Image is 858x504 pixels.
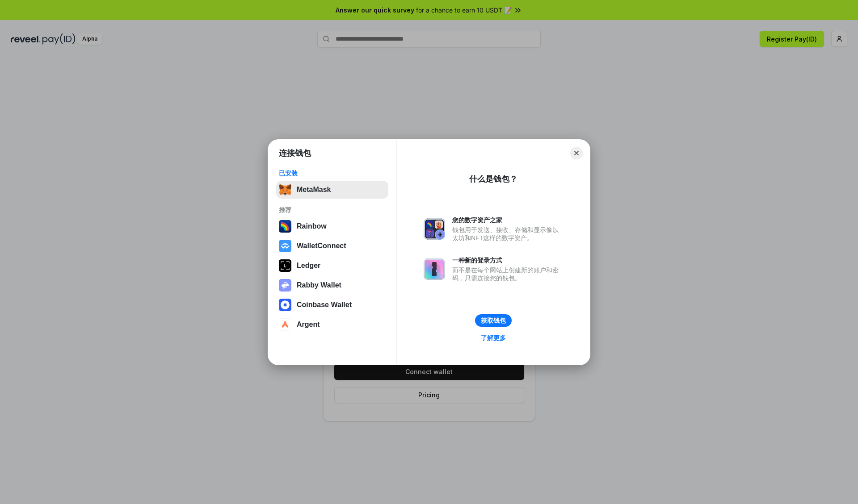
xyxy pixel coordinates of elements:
[276,217,388,235] button: Rainbow
[276,181,388,199] button: MetaMask
[297,281,341,289] div: Rabby Wallet
[297,301,352,309] div: Coinbase Wallet
[452,256,563,264] div: 一种新的登录方式
[279,279,291,292] img: svg+xml,%3Csvg%20xmlns%3D%22http%3A%2F%2Fwww.w3.org%2F2000%2Fsvg%22%20fill%3D%22none%22%20viewBox...
[279,148,311,158] h1: 连接钱包
[279,318,291,331] img: svg+xml,%3Csvg%20width%3D%2228%22%20height%3D%2228%22%20viewBox%3D%220%200%2028%2028%22%20fill%3D...
[276,296,388,314] button: Coinbase Wallet
[279,299,291,311] img: svg+xml,%3Csvg%20width%3D%2228%22%20height%3D%2228%22%20viewBox%3D%220%200%2028%2028%22%20fill%3D...
[297,222,327,230] div: Rainbow
[452,226,563,242] div: 钱包用于发送、接收、存储和显示像以太坊和NFT这样的数字资产。
[469,174,517,184] div: 什么是钱包？
[279,259,291,272] img: svg+xml,%3Csvg%20xmlns%3D%22http%3A%2F%2Fwww.w3.org%2F2000%2Fsvg%22%20width%3D%2228%22%20height%3...
[279,206,386,214] div: 推荐
[570,147,583,159] button: Close
[424,218,445,240] img: svg+xml,%3Csvg%20xmlns%3D%22http%3A%2F%2Fwww.w3.org%2F2000%2Fsvg%22%20fill%3D%22none%22%20viewBox...
[481,334,506,342] div: 了解更多
[297,262,320,270] div: Ledger
[452,216,563,224] div: 您的数字资产之家
[279,169,386,177] div: 已安装
[424,258,445,280] img: svg+xml,%3Csvg%20xmlns%3D%22http%3A%2F%2Fwww.w3.org%2F2000%2Fsvg%22%20fill%3D%22none%22%20viewBox...
[276,276,388,294] button: Rabby Wallet
[475,332,511,344] a: 了解更多
[297,321,320,329] div: Argent
[276,316,388,333] button: Argent
[276,237,388,255] button: WalletConnect
[297,186,331,194] div: MetaMask
[452,266,563,282] div: 而不是在每个网站上创建新的账户和密码，只需连接您的钱包。
[481,317,506,325] div: 获取钱包
[297,242,346,250] div: WalletConnect
[279,240,291,252] img: svg+xml,%3Csvg%20width%3D%2228%22%20height%3D%2228%22%20viewBox%3D%220%200%2028%2028%22%20fill%3D...
[279,183,291,196] img: svg+xml,%3Csvg%20fill%3D%22none%22%20height%3D%2233%22%20viewBox%3D%220%200%2035%2033%22%20width%...
[475,314,512,327] button: 获取钱包
[279,220,291,233] img: svg+xml,%3Csvg%20width%3D%22120%22%20height%3D%22120%22%20viewBox%3D%220%200%20120%20120%22%20fil...
[276,257,388,275] button: Ledger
